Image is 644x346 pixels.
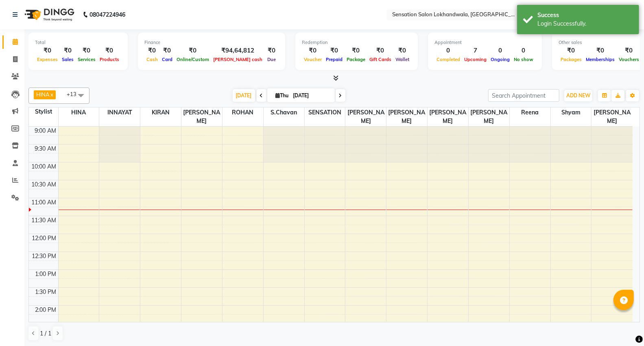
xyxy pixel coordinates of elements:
span: S.Chavan [264,107,304,118]
span: Wallet [393,57,411,62]
div: 7 [462,46,489,55]
div: 10:30 AM [30,180,58,189]
span: Packages [559,57,584,62]
div: ₹94,64,812 [211,46,264,55]
div: Total [35,39,121,46]
span: ROHAN [223,107,263,118]
div: ₹0 [559,46,584,55]
div: 1:00 PM [34,270,58,278]
div: ₹0 [584,46,617,55]
div: 9:30 AM [33,145,58,153]
span: Online/Custom [175,57,211,62]
span: [PERSON_NAME] [386,107,427,126]
span: Prepaid [324,57,345,62]
span: Card [160,57,175,62]
div: ₹0 [302,46,324,55]
span: Sales [60,57,76,62]
div: ₹0 [98,46,121,55]
span: Thu [274,92,291,99]
span: No show [512,57,535,62]
img: logo [21,3,76,26]
div: ₹0 [76,46,98,55]
span: [PERSON_NAME] [181,107,222,126]
span: 1 / 1 [40,329,51,338]
span: +13 [67,91,83,97]
span: Upcoming [462,57,489,62]
div: Stylist [29,107,58,116]
div: Appointment [434,39,535,46]
div: ₹0 [264,46,279,55]
input: Search Appointment [488,89,559,102]
div: ₹0 [144,46,160,55]
span: Products [98,57,121,62]
span: Services [76,57,98,62]
div: 1:30 PM [34,288,58,296]
div: Login Successfully. [537,20,633,28]
div: ₹0 [324,46,345,55]
span: HINA [59,107,99,118]
div: Finance [144,39,279,46]
div: 11:30 AM [30,216,58,225]
span: Due [265,57,278,62]
span: [PERSON_NAME] [428,107,468,126]
span: Expenses [35,57,60,62]
div: ₹0 [35,46,60,55]
div: 12:30 PM [31,252,58,261]
span: Package [345,57,367,62]
span: Cash [144,57,160,62]
div: 9:00 AM [33,127,58,135]
div: ₹0 [393,46,411,55]
div: ₹0 [160,46,175,55]
span: [PERSON_NAME] [469,107,509,126]
span: [PERSON_NAME] cash [211,57,264,62]
div: Redemption [302,39,411,46]
div: 0 [434,46,462,55]
span: INNAYAT [99,107,140,118]
div: 11:00 AM [30,198,58,207]
div: 0 [489,46,512,55]
b: 08047224946 [90,3,125,26]
div: 2:00 PM [34,306,58,314]
div: ₹0 [617,46,641,55]
div: Success [537,11,633,20]
input: 2025-09-04 [291,90,332,102]
span: HINA [36,91,50,98]
span: Memberships [584,57,617,62]
span: Voucher [302,57,324,62]
span: ADD NEW [566,92,590,99]
div: ₹0 [175,46,211,55]
span: Gift Cards [367,57,393,62]
span: SENSATION [305,107,345,118]
div: ₹0 [60,46,76,55]
div: 10:00 AM [30,162,58,171]
span: [PERSON_NAME] [345,107,386,126]
span: [DATE] [233,89,255,102]
span: Vouchers [617,57,641,62]
span: Ongoing [489,57,512,62]
div: 12:00 PM [31,234,58,243]
span: Shyam [551,107,592,118]
div: ₹0 [367,46,393,55]
span: Reena [510,107,550,118]
span: [PERSON_NAME] [592,107,633,126]
div: ₹0 [345,46,367,55]
button: ADD NEW [564,90,592,101]
a: x [50,91,53,98]
span: KIRAN [140,107,181,118]
div: 0 [512,46,535,55]
span: Completed [434,57,462,62]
